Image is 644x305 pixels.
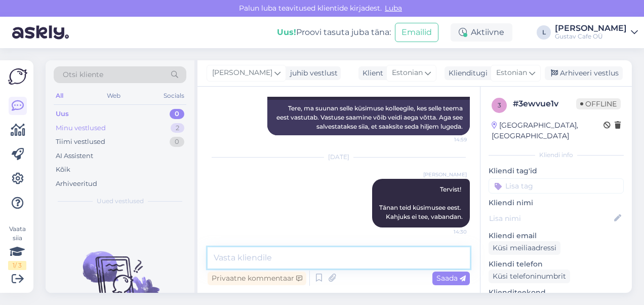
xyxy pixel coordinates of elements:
div: Gustav Cafe OÜ [555,32,627,41]
div: Küsi telefoninumbrit [489,270,570,283]
span: Uued vestlused [97,197,144,206]
div: L [537,25,551,40]
div: Socials [162,89,186,102]
div: [GEOGRAPHIC_DATA], [GEOGRAPHIC_DATA] [492,120,603,141]
div: Klient [358,68,383,79]
span: 3 [498,101,501,109]
div: Privaatne kommentaar [208,272,306,285]
div: Küsi meiliaadressi [489,241,560,255]
div: Uus [56,109,69,119]
div: Minu vestlused [56,123,106,133]
div: 0 [170,137,184,147]
div: Kliendi info [489,150,624,160]
div: juhib vestlust [286,68,338,79]
div: [DATE] [208,152,470,162]
button: Emailid [395,23,438,42]
a: [PERSON_NAME]Gustav Cafe OÜ [555,24,638,41]
div: # 3ewvue1v [513,98,576,110]
div: Arhiveeritud [56,179,97,189]
p: Kliendi email [489,231,624,241]
b: Uus! [277,27,296,37]
div: Tiimi vestlused [56,137,105,147]
div: Vaata siia [8,224,26,270]
p: Kliendi telefon [489,259,624,270]
span: Offline [576,98,621,109]
div: 0 [170,109,184,119]
div: Arhiveeri vestlus [545,66,623,80]
div: Klienditugi [445,68,488,79]
span: [PERSON_NAME] [212,67,272,79]
span: Otsi kliente [63,69,103,80]
span: Saada [436,274,466,283]
p: Klienditeekond [489,287,624,298]
span: 14:30 [429,228,467,236]
span: 14:59 [429,136,467,143]
span: Estonian [392,67,423,79]
div: Aktiivne [451,23,512,42]
div: 1 / 3 [8,261,26,270]
div: Tere, ma suunan selle küsimuse kolleegile, kes selle teema eest vastutab. Vastuse saamine võib ve... [267,100,470,135]
input: Lisa tag [489,178,624,194]
span: [PERSON_NAME] [423,171,467,178]
div: All [54,89,65,102]
img: Askly Logo [8,68,27,85]
div: Kõik [56,165,70,175]
input: Lisa nimi [489,213,612,224]
p: Kliendi nimi [489,198,624,208]
div: Web [105,89,123,102]
div: AI Assistent [56,151,93,161]
div: Proovi tasuta juba täna: [277,26,391,39]
div: 2 [171,123,184,133]
div: [PERSON_NAME] [555,24,627,32]
p: Kliendi tag'id [489,166,624,176]
span: Luba [382,4,405,13]
span: Estonian [496,67,527,79]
